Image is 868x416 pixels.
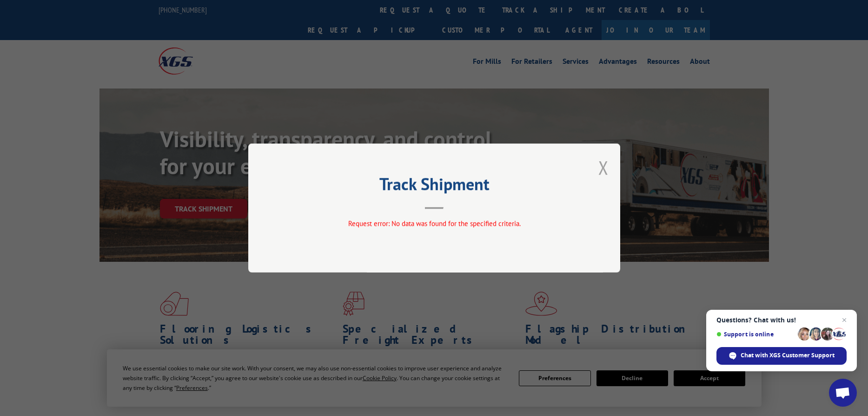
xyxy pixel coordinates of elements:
span: Questions? Chat with us! [716,316,847,324]
span: Support is online [716,331,795,338]
h2: Track Shipment [295,177,574,195]
a: Open chat [829,379,857,407]
span: Chat with XGS Customer Support [716,347,847,365]
button: Close modal [598,155,609,180]
span: Chat with XGS Customer Support [741,351,835,360]
span: Request error: No data was found for the specified criteria. [348,219,520,228]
